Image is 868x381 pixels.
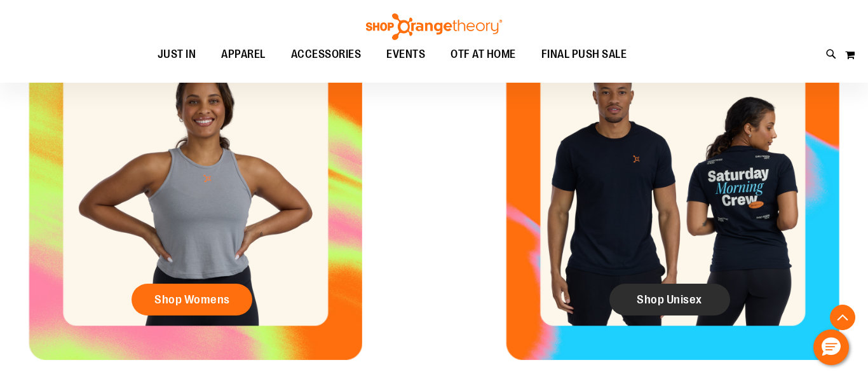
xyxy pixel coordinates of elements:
a: EVENTS [374,40,438,69]
a: Shop Unisex [609,284,730,315]
span: OTF AT HOME [451,40,516,69]
img: Shop Orangetheory [364,13,504,40]
span: JUST IN [158,40,196,69]
a: FINAL PUSH SALE [529,40,640,69]
span: Shop Womens [154,293,230,307]
span: EVENTS [386,40,425,69]
a: ACCESSORIES [278,40,374,69]
span: FINAL PUSH SALE [541,40,627,69]
a: APPAREL [208,40,278,69]
span: APPAREL [221,40,266,69]
button: Hello, have a question? Let’s chat. [813,329,849,365]
a: Shop Womens [132,284,252,315]
button: Back To Top [830,305,855,330]
a: JUST IN [145,40,209,69]
span: ACCESSORIES [291,40,362,69]
a: OTF AT HOME [438,40,529,69]
span: Shop Unisex [637,293,702,307]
